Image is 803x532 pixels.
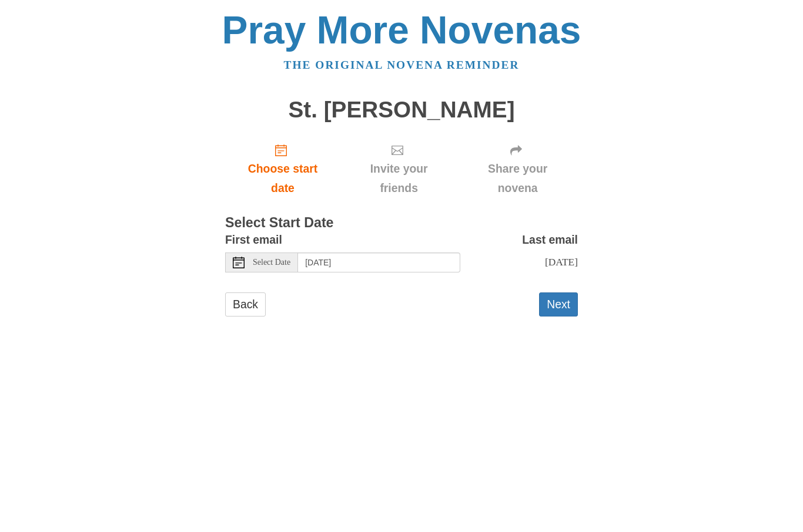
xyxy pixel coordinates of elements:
[340,134,457,204] div: Click "Next" to confirm your start date first.
[225,230,282,250] label: First email
[284,59,520,71] a: The original novena reminder
[253,258,290,267] span: Select Date
[225,134,340,204] a: Choose start date
[222,8,581,52] a: Pray More Novenas
[469,159,566,198] span: Share your novena
[352,159,446,198] span: Invite your friends
[522,230,578,250] label: Last email
[225,292,266,316] a: Back
[539,292,578,316] button: Next
[225,216,578,231] h3: Select Start Date
[457,134,578,204] div: Click "Next" to confirm your start date first.
[237,159,329,198] span: Choose start date
[225,97,578,123] h1: St. [PERSON_NAME]
[545,256,578,268] span: [DATE]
